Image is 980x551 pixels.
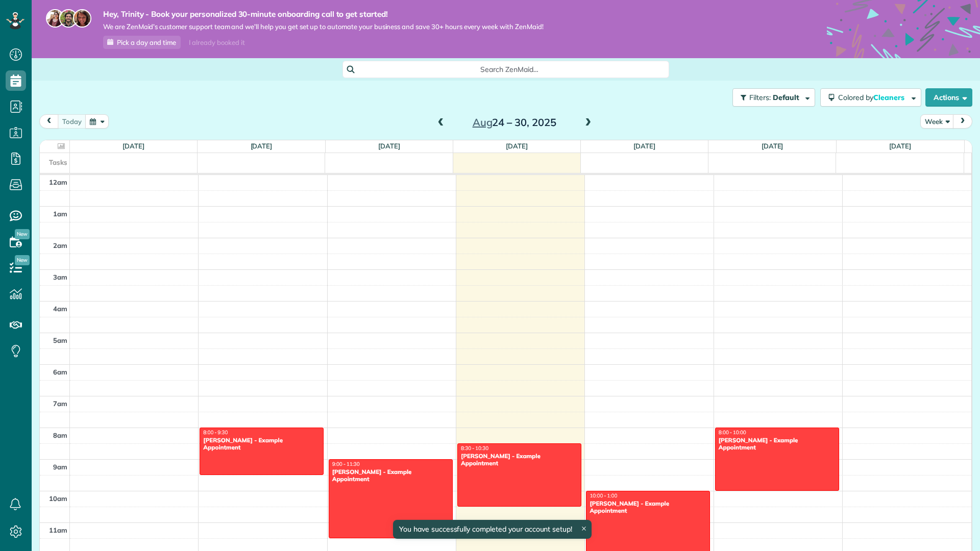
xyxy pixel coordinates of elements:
span: 10am [49,494,67,503]
a: Pick a day and time [103,36,181,49]
span: 10:00 - 1:00 [590,492,617,499]
button: next [953,114,972,128]
a: [DATE] [251,142,273,150]
span: Default [773,93,800,102]
span: Colored by [838,93,908,102]
span: 8:30 - 10:30 [461,445,488,452]
a: [DATE] [506,142,528,150]
span: 8:00 - 10:00 [719,429,746,436]
span: Cleaners [873,93,906,102]
div: I already booked it [183,36,251,49]
div: [PERSON_NAME] - Example Appointment [589,500,707,515]
span: 4am [53,305,67,313]
span: 12am [49,178,67,186]
div: You have successfully completed your account setup! [393,520,592,539]
span: Pick a day and time [117,38,176,46]
div: [PERSON_NAME] - Example Appointment [203,437,321,452]
button: prev [39,114,59,128]
span: 9am [53,463,67,471]
span: 8:00 - 9:30 [203,429,228,436]
img: maria-72a9807cf96188c08ef61303f053569d2e2a8a1cde33d635c8a3ac13582a053d.jpg [46,9,64,28]
span: Filters: [749,93,771,102]
img: michelle-19f622bdf1676172e81f8f8fba1fb50e276960ebfe0243fe18214015130c80e4.jpg [73,9,91,28]
span: 3am [53,273,67,281]
span: New [15,229,30,239]
span: 2am [53,241,67,249]
span: 1am [53,210,67,218]
span: 5am [53,336,67,344]
span: 6am [53,368,67,376]
strong: Hey, Trinity - Book your personalized 30-minute onboarding call to get started! [103,9,544,19]
a: [DATE] [633,142,655,150]
button: Filters: Default [732,88,815,107]
h2: 24 – 30, 2025 [451,117,578,128]
a: [DATE] [889,142,911,150]
button: Week [920,114,954,128]
span: Aug [473,116,493,129]
div: [PERSON_NAME] - Example Appointment [460,453,578,467]
a: Filters: Default [727,88,815,107]
div: [PERSON_NAME] - Example Appointment [332,468,450,483]
a: [DATE] [762,142,783,150]
a: [DATE] [378,142,400,150]
span: 8am [53,431,67,439]
span: New [15,255,30,265]
button: today [58,114,86,128]
button: Colored byCleaners [820,88,921,107]
img: jorge-587dff0eeaa6aab1f244e6dc62b8924c3b6ad411094392a53c71c6c4a576187d.jpg [59,9,78,28]
span: Tasks [49,158,67,166]
span: 11am [49,526,67,534]
a: [DATE] [122,142,144,150]
span: We are ZenMaid’s customer support team and we’ll help you get set up to automate your business an... [103,22,544,31]
button: Actions [925,88,972,107]
span: 7am [53,399,67,408]
div: [PERSON_NAME] - Example Appointment [718,437,836,452]
span: 9:00 - 11:30 [332,461,360,467]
